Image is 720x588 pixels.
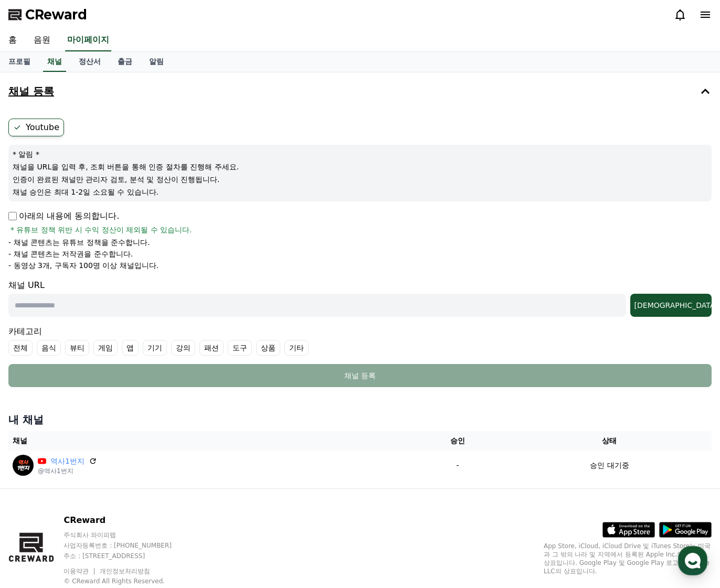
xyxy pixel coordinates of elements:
div: [DEMOGRAPHIC_DATA] [634,300,707,311]
label: 패션 [199,340,224,356]
label: 앱 [122,340,139,356]
button: 채널 등록 [4,77,716,106]
p: 채널을 URL을 입력 후, 조회 버튼을 통해 인증 절차를 진행해 주세요. [13,162,707,172]
a: 음원 [25,29,59,51]
th: 채널 [8,431,408,451]
button: [DEMOGRAPHIC_DATA] [630,294,712,317]
th: 승인 [408,431,507,451]
p: 채널 승인은 최대 1-2일 소요될 수 있습니다. [13,187,707,197]
p: - 채널 콘텐츠는 저작권을 준수합니다. [8,249,133,259]
label: 상품 [256,340,280,356]
div: 카테고리 [8,325,712,356]
h4: 내 채널 [8,412,712,427]
label: Youtube [8,119,64,136]
a: CReward [8,6,87,23]
p: 인증이 완료된 채널만 관리자 검토, 분석 및 정산이 진행됩니다. [13,174,707,185]
p: 승인 대기중 [590,460,629,471]
label: 음식 [37,340,61,356]
p: - 채널 콘텐츠는 유튜브 정책을 준수합니다. [8,237,150,248]
p: - 동영상 3개, 구독자 100명 이상 채널입니다. [8,260,158,271]
p: 주식회사 와이피랩 [63,531,192,539]
label: 뷰티 [65,340,89,356]
label: 강의 [171,340,195,356]
p: App Store, iCloud, iCloud Drive 및 iTunes Store는 미국과 그 밖의 나라 및 지역에서 등록된 Apple Inc.의 서비스 상표입니다. Goo... [544,542,712,575]
label: 도구 [228,340,252,356]
p: 아래의 내용에 동의합니다. [8,210,119,222]
span: 홈 [33,348,39,357]
p: @역사1번지 [38,467,97,475]
h4: 채널 등록 [8,85,54,97]
img: 역사1번지 [13,455,34,476]
a: 알림 [141,52,172,72]
a: 홈 [3,333,69,359]
p: 사업자등록번호 : [PHONE_NUMBER] [63,541,192,550]
a: 채널 [43,52,66,72]
a: 대화 [69,333,135,359]
p: © CReward All Rights Reserved. [63,577,192,585]
div: 채널 URL [8,279,712,317]
p: 주소 : [STREET_ADDRESS] [63,552,192,560]
span: CReward [25,6,87,23]
th: 상태 [507,431,712,451]
div: 채널 등록 [29,370,691,381]
a: 개인정보처리방침 [100,568,150,575]
span: * 유튜브 정책 위반 시 수익 정산이 제외될 수 있습니다. [10,224,192,235]
button: 채널 등록 [8,364,712,387]
label: 전체 [8,340,33,356]
a: 마이페이지 [65,29,111,51]
span: 대화 [96,349,109,357]
a: 정산서 [70,52,109,72]
a: 설정 [135,333,202,359]
span: 설정 [162,348,175,357]
label: 기타 [284,340,309,356]
p: CReward [63,514,192,527]
a: 역사1번지 [50,456,84,467]
a: 이용약관 [63,568,97,575]
label: 기기 [143,340,167,356]
label: 게임 [93,340,118,356]
a: 출금 [109,52,141,72]
p: - [412,460,503,471]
